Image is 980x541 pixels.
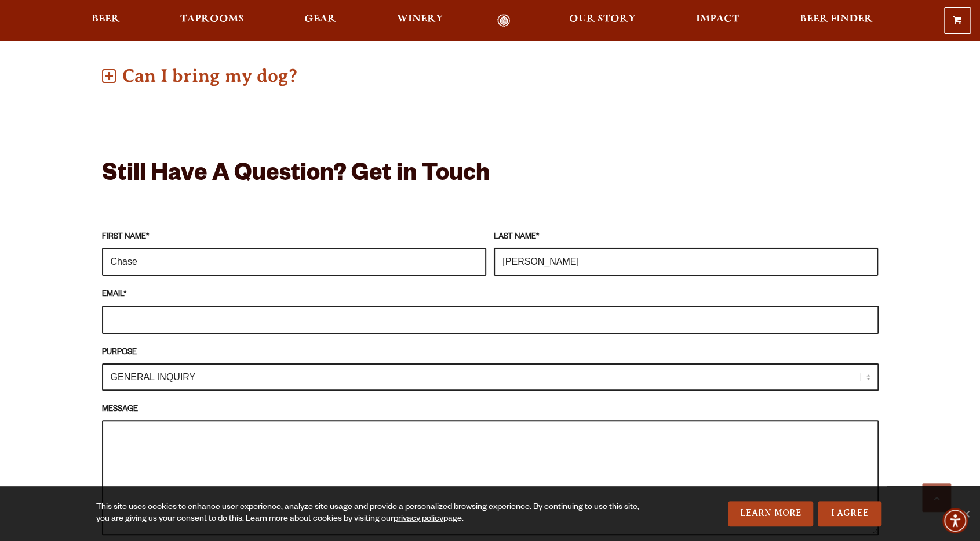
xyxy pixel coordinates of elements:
[922,483,951,512] a: Scroll to top
[304,15,336,24] span: Gear
[102,403,879,416] label: MESSAGE
[728,501,813,526] a: Learn More
[102,162,879,190] h2: Still Have A Question? Get in Touch
[799,15,872,24] span: Beer Finder
[180,15,244,24] span: Taprooms
[818,501,881,526] a: I Agree
[297,14,344,27] a: Gear
[173,14,252,27] a: Taprooms
[792,14,880,27] a: Beer Finder
[123,291,126,299] abbr: required
[942,508,968,533] div: Accessibility Menu
[562,14,643,27] a: Our Story
[389,14,451,27] a: Winery
[102,55,879,96] p: Can I bring my dog?
[536,233,539,241] abbr: required
[569,15,636,24] span: Our Story
[92,15,120,24] span: Beer
[102,347,879,359] label: PURPOSE
[96,502,650,525] div: This site uses cookies to enhance user experience, analyze site usage and provide a personalized ...
[696,15,739,24] span: Impact
[494,231,878,244] label: LAST NAME
[482,14,526,27] a: Odell Home
[102,288,879,301] label: EMAIL
[688,14,746,27] a: Impact
[397,15,443,24] span: Winery
[146,233,149,241] abbr: required
[84,14,127,27] a: Beer
[394,515,443,524] a: privacy policy
[102,231,486,244] label: FIRST NAME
